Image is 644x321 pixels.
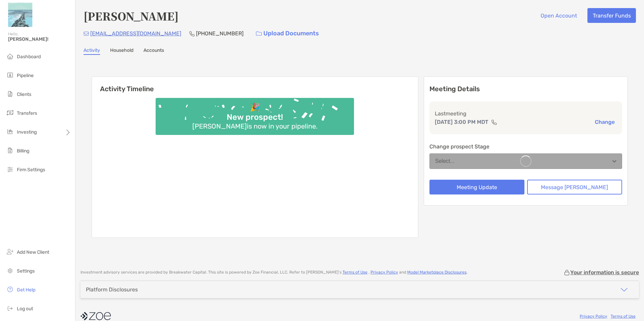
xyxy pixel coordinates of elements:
a: Privacy Policy [580,314,607,319]
img: Phone Icon [189,31,195,36]
p: Change prospect Stage [429,142,622,151]
span: Get Help [17,287,35,293]
img: logout icon [6,304,14,312]
img: button icon [256,31,262,36]
img: transfers icon [6,109,14,117]
div: 🎉 [247,103,263,112]
img: Email Icon [84,32,89,36]
h6: Activity Timeline [92,77,418,93]
button: Message [PERSON_NAME] [527,180,622,194]
img: settings icon [6,266,14,275]
img: pipeline icon [6,71,14,79]
img: investing icon [6,128,14,136]
span: Investing [17,129,37,135]
p: Last meeting [435,109,617,118]
a: Terms of Use [343,270,367,275]
img: firm-settings icon [6,165,14,173]
h4: [PERSON_NAME] [84,8,179,24]
a: Upload Documents [252,26,323,41]
a: Privacy Policy [371,270,398,275]
button: Open Account [535,8,582,23]
button: Transfer Funds [587,8,636,23]
img: add_new_client icon [6,248,14,256]
p: Meeting Details [429,85,622,93]
a: Accounts [143,47,164,55]
div: [PERSON_NAME] is now in your pipeline. [190,122,320,130]
a: Terms of Use [611,314,636,319]
span: [PERSON_NAME]! [8,36,71,42]
p: [DATE] 3:00 PM MDT [435,118,488,126]
a: Household [110,47,133,55]
span: Dashboard [17,54,41,60]
a: Activity [84,47,100,55]
span: Billing [17,148,29,154]
span: Clients [17,92,31,97]
span: Add New Client [17,249,49,255]
p: Investment advisory services are provided by Breakwater Capital . This site is powered by Zoe Fin... [80,270,468,275]
button: Change [593,118,617,126]
img: clients icon [6,90,14,98]
img: billing icon [6,146,14,154]
a: Model Marketplace Disclosures [407,270,466,275]
div: Platform Disclosures [86,286,138,293]
img: communication type [491,119,497,125]
span: Pipeline [17,73,34,78]
p: [EMAIL_ADDRESS][DOMAIN_NAME] [90,29,181,38]
img: Zoe Logo [8,3,32,27]
img: get-help icon [6,285,14,293]
span: Log out [17,306,33,312]
div: New prospect! [224,112,286,122]
button: Meeting Update [429,180,524,194]
span: Transfers [17,110,37,116]
span: Settings [17,268,35,274]
p: [PHONE_NUMBER] [196,29,244,38]
img: dashboard icon [6,52,14,60]
img: icon arrow [620,286,628,294]
p: Your information is secure [570,269,639,276]
span: Firm Settings [17,167,45,173]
